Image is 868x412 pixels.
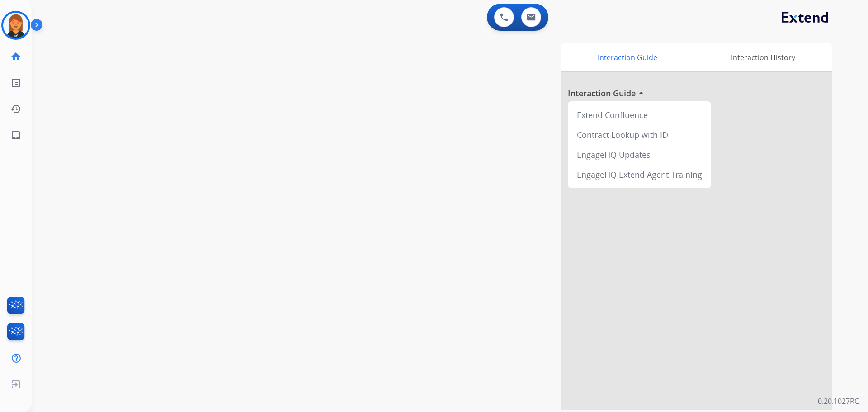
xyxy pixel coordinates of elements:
[3,13,28,38] img: avatar
[571,125,708,145] div: Contract Lookup with ID
[694,43,832,71] div: Interaction History
[561,43,694,71] div: Interaction Guide
[571,165,708,185] div: EngageHQ Extend Agent Training
[10,104,21,114] mat-icon: history
[571,145,708,165] div: EngageHQ Updates
[10,51,21,62] mat-icon: home
[818,396,859,407] p: 0.20.1027RC
[10,130,21,141] mat-icon: inbox
[10,77,21,88] mat-icon: list_alt
[571,105,708,125] div: Extend Confluence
